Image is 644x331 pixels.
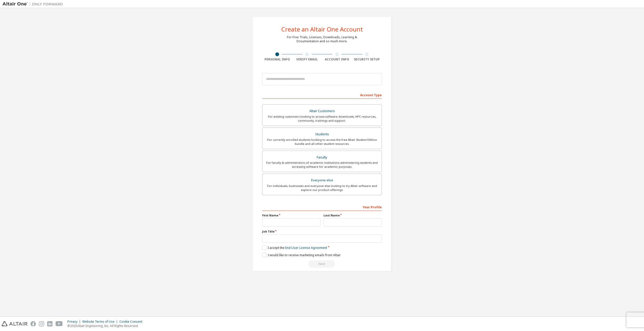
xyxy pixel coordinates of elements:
div: Students [265,131,379,138]
div: For Free Trials, Licenses, Downloads, Learning & Documentation and so much more. [287,35,357,43]
p: © 2025 Altair Engineering, Inc. All Rights Reserved. [67,324,145,328]
img: Altair One [3,2,66,7]
div: Privacy [67,320,82,324]
div: Altair Customers [265,108,379,115]
div: Everyone else [265,177,379,184]
div: Faculty [265,154,379,161]
div: Website Terms of Use [82,320,119,324]
a: End-User License Agreement [285,246,327,250]
div: Account Info [322,57,352,61]
div: Your Profile [262,203,382,211]
label: I accept the [262,246,327,250]
img: instagram.svg [39,321,44,326]
div: Personal Info [262,57,292,61]
div: Account Type [262,91,382,99]
img: altair_logo.svg [2,321,28,326]
div: For existing customers looking to access software downloads, HPC resources, community, trainings ... [265,115,379,123]
label: Last Name [324,213,382,217]
div: For currently enrolled students looking to access the free Altair Student Edition bundle and all ... [265,138,379,146]
img: facebook.svg [31,321,36,326]
div: Create an Altair One Account [281,26,363,32]
div: Cookie Consent [119,320,145,324]
div: For individuals, businesses and everyone else looking to try Altair software and explore our prod... [265,184,379,192]
label: First Name [262,213,320,217]
div: Verify Email [292,57,322,61]
div: Security Setup [352,57,382,61]
div: Read and acccept EULA to continue [262,260,382,268]
label: I would like to receive marketing emails from Altair [262,253,341,257]
div: For faculty & administrators of academic institutions administering students and accessing softwa... [265,161,379,169]
label: Job Title [262,229,382,234]
img: youtube.svg [56,321,63,326]
img: linkedin.svg [47,321,52,326]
